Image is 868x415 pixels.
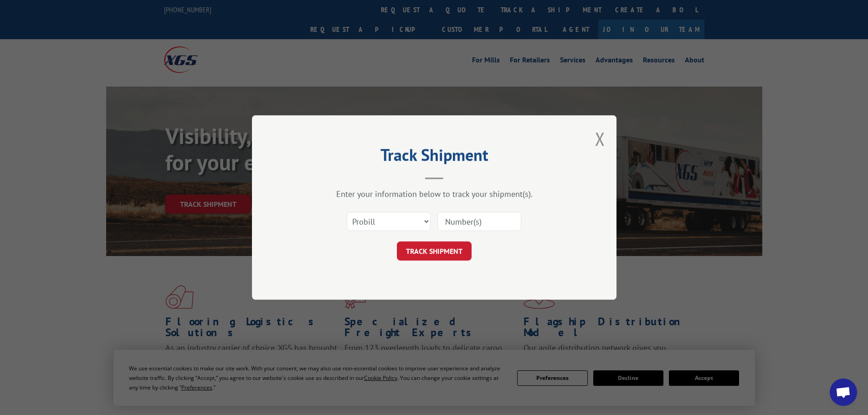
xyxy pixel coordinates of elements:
h2: Track Shipment [298,149,571,166]
button: TRACK SHIPMENT [397,241,472,261]
input: Number(s) [437,212,521,231]
div: Open chat [830,379,857,406]
button: Close modal [595,127,605,151]
div: Enter your information below to track your shipment(s). [298,189,571,199]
